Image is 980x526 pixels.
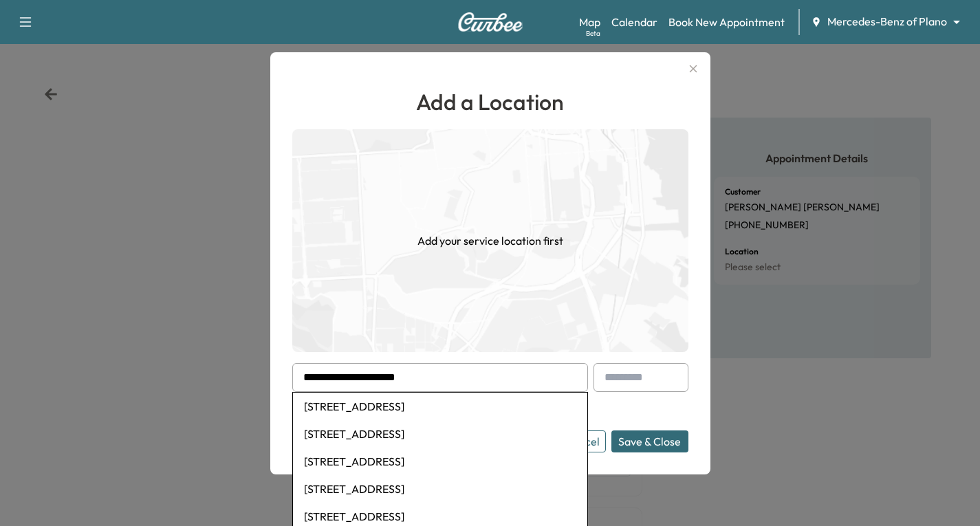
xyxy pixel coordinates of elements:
h1: Add a Location [292,85,688,118]
a: Book New Appointment [668,14,785,30]
li: [STREET_ADDRESS] [293,448,587,475]
img: empty-map-CL6vilOE.png [292,129,688,352]
div: Beta [586,28,600,39]
img: Curbee Logo [457,12,523,32]
li: [STREET_ADDRESS] [293,420,587,448]
li: [STREET_ADDRESS] [293,475,587,503]
li: [STREET_ADDRESS] [293,393,587,420]
a: Calendar [611,14,657,30]
button: Save & Close [611,430,688,452]
a: MapBeta [579,14,600,30]
h1: Add your service location first [417,232,563,249]
span: Mercedes-Benz of Plano [827,14,947,30]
